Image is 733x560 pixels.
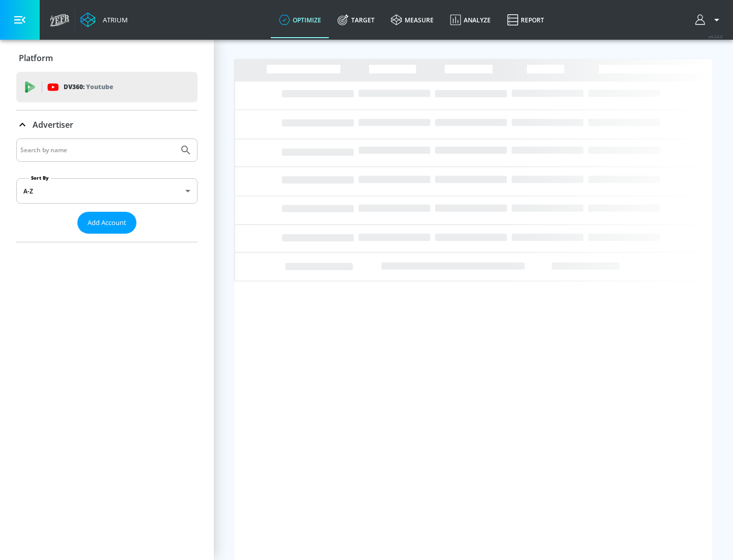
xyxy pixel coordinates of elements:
[29,175,51,181] label: Sort By
[64,81,113,93] p: DV360:
[77,212,136,234] button: Add Account
[709,34,723,39] span: v 4.24.0
[383,2,442,38] a: measure
[88,217,126,229] span: Add Account
[16,178,198,204] div: A-Z
[16,72,198,102] div: DV360: Youtube
[499,2,552,38] a: Report
[16,44,198,72] div: Platform
[19,52,53,64] p: Platform
[33,119,73,130] p: Advertiser
[16,234,198,242] nav: list of Advertiser
[80,12,128,27] a: Atrium
[442,2,499,38] a: Analyze
[86,81,113,92] p: Youtube
[16,110,198,139] div: Advertiser
[99,15,128,24] div: Atrium
[20,144,175,157] input: Search by name
[271,2,329,38] a: optimize
[16,138,198,242] div: Advertiser
[329,2,383,38] a: Target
